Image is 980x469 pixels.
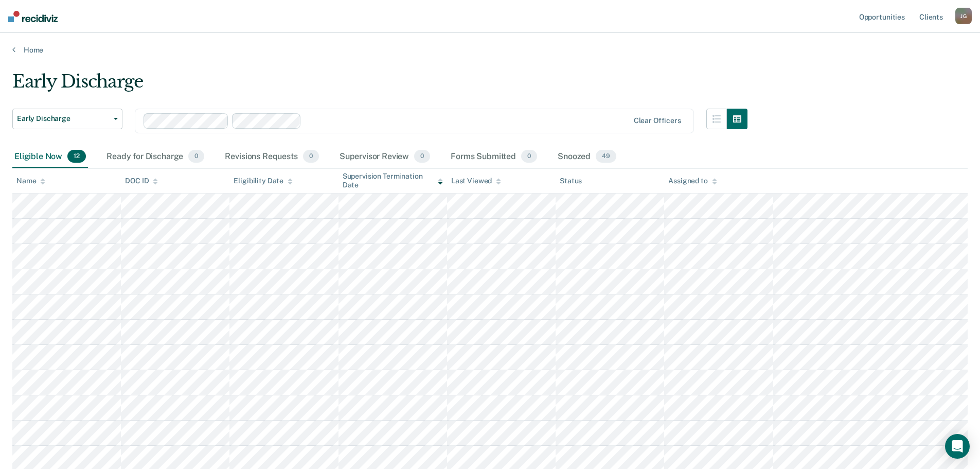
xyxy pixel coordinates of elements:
div: Eligible Now12 [12,146,88,168]
span: 49 [596,150,616,163]
span: 0 [303,150,319,163]
div: Revisions Requests0 [223,146,320,168]
div: Supervisor Review0 [337,146,433,168]
div: Status [560,177,582,185]
span: Early Discharge [17,114,110,123]
img: Recidiviz [8,11,58,22]
div: J G [955,8,972,24]
div: Open Intercom Messenger [945,434,970,459]
div: Last Viewed [451,177,501,185]
span: 0 [188,150,204,163]
span: 0 [414,150,430,163]
span: 0 [521,150,537,163]
div: Forms Submitted0 [449,146,539,168]
div: Eligibility Date [234,177,293,185]
span: 12 [67,150,86,163]
div: Clear officers [634,116,681,125]
div: Name [16,177,45,185]
button: JG [955,8,972,24]
a: Home [12,45,968,55]
div: Assigned to [668,177,717,185]
div: Early Discharge [12,71,747,100]
div: Ready for Discharge0 [104,146,206,168]
div: Supervision Termination Date [343,172,443,189]
div: Snoozed49 [556,146,618,168]
div: DOC ID [125,177,158,185]
button: Early Discharge [12,109,122,129]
